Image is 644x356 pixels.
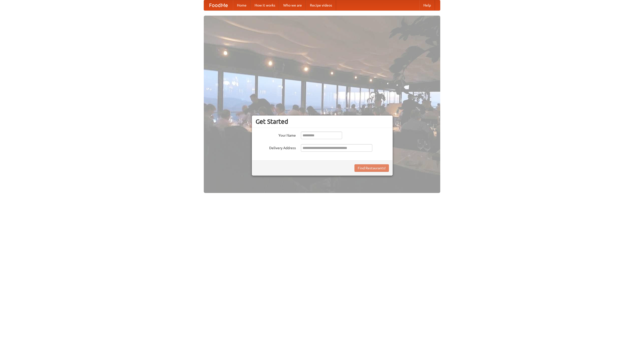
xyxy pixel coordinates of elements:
a: Help [419,0,435,10]
a: Who we are [279,0,306,10]
label: Delivery Address [256,144,296,150]
h3: Get Started [256,118,389,125]
a: Home [233,0,251,10]
a: Recipe videos [306,0,336,10]
button: Find Restaurants! [354,164,389,172]
label: Your Name [256,132,296,138]
a: How it works [251,0,279,10]
a: FoodMe [204,0,233,10]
